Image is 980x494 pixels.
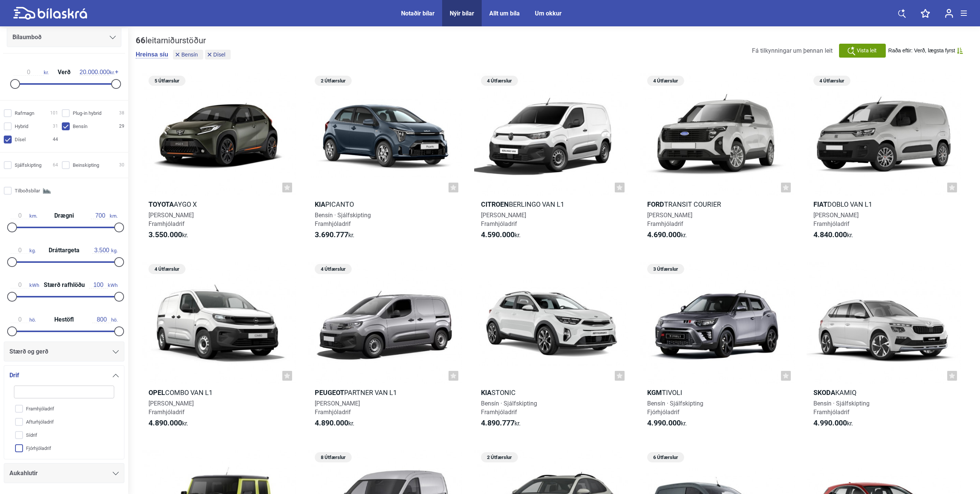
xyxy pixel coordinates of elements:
[80,69,115,76] span: kr.
[807,200,961,209] h2: Doblo Van L1
[53,122,58,130] span: 31
[52,213,76,219] span: Drægni
[647,230,687,239] span: kr.
[535,10,562,17] a: Um okkur
[450,10,474,17] a: Nýir bílar
[807,388,961,397] h2: Kamiq
[213,52,225,57] span: Dísel
[640,388,795,397] h2: Tivoli
[315,212,371,227] span: Bensín · Sjálfskipting Framhjóladrif
[481,418,514,427] b: 4.890.777
[813,400,870,416] span: Bensín · Sjálfskipting Framhjóladrif
[136,36,233,46] div: leitarniðurstöður
[315,200,325,208] b: Kia
[14,69,49,76] span: kr.
[119,122,124,130] span: 29
[813,230,853,239] span: kr.
[315,230,354,239] span: kr.
[15,136,26,143] span: Dísel
[9,346,48,357] span: Stærð og gerð
[651,452,680,462] span: 6 Útfærslur
[205,50,231,59] button: Dísel
[485,452,514,462] span: 2 Útfærslur
[308,261,462,435] a: 4 ÚtfærslurPeugeotPartner Van L1[PERSON_NAME]Framhjóladrif4.890.000kr.
[474,261,628,435] a: KiaStonicBensín · SjálfskiptingFramhjóladrif4.890.777kr.
[181,52,198,57] span: Bensín
[315,418,348,427] b: 4.890.000
[136,51,168,58] button: Hreinsa síu
[640,200,795,209] h2: Transit Courier
[73,109,101,117] span: Plug-in hybrid
[481,389,492,396] b: Kia
[813,212,859,227] span: [PERSON_NAME] Framhjóladrif
[89,282,118,288] span: kWh
[12,32,41,43] span: Bílaumboð
[149,419,188,428] span: kr.
[318,264,348,274] span: 4 Útfærslur
[73,122,87,130] span: Bensín
[481,230,514,239] b: 4.590.000
[50,109,58,117] span: 101
[149,389,165,396] b: Opel
[149,230,182,239] b: 3.550.000
[315,230,348,239] b: 3.690.777
[149,212,194,227] span: [PERSON_NAME] Framhjóladrif
[91,212,118,219] span: km.
[647,400,703,416] span: Bensín · Sjálfskipting Fjórhjóladrif
[56,69,72,75] span: Verð
[481,230,521,239] span: kr.
[945,9,953,18] img: user-login.svg
[481,400,537,416] span: Bensín · Sjálfskipting Framhjóladrif
[647,389,662,396] b: KGM
[53,161,58,169] span: 64
[474,200,628,209] h2: Berlingo Van L1
[142,73,296,246] a: 5 ÚtfærslurToyotaAygo X[PERSON_NAME]Framhjóladrif3.550.000kr.
[651,76,680,86] span: 4 Útfærslur
[15,109,34,117] span: Rafmagn
[813,230,847,239] b: 4.840.000
[308,388,462,397] h2: Partner Van L1
[142,388,296,397] h2: Combo Van L1
[9,468,38,479] span: Aukahlutir
[149,418,182,427] b: 4.890.000
[817,76,847,86] span: 4 Útfærslur
[318,452,348,462] span: 8 Útfærslur
[142,261,296,435] a: 4 ÚtfærslurOpelCombo Van L1[PERSON_NAME]Framhjóladrif4.890.000kr.
[11,247,36,254] span: kg.
[481,200,509,208] b: Citroen
[119,161,124,169] span: 30
[15,122,28,130] span: Hybrid
[318,76,348,86] span: 2 Útfærslur
[813,419,853,428] span: kr.
[813,200,827,208] b: Fiat
[474,388,628,397] h2: Stonic
[53,136,58,143] span: 44
[489,10,520,17] a: Allt um bíla
[888,47,955,54] span: Raða eftir: Verð, lægsta fyrst
[401,10,435,17] a: Notaðir bílar
[813,418,847,427] b: 4.990.000
[142,200,296,209] h2: Aygo X
[474,73,628,246] a: 4 ÚtfærslurCitroenBerlingo Van L1[PERSON_NAME]Framhjóladrif4.590.000kr.
[640,73,795,246] a: 4 ÚtfærslurFordTransit Courier[PERSON_NAME]Framhjóladrif4.690.000kr.
[173,50,203,59] button: Bensín
[315,389,344,396] b: Peugeot
[481,212,526,227] span: [PERSON_NAME] Framhjóladrif
[92,247,118,254] span: kg.
[73,161,99,169] span: Beinskipting
[807,261,961,435] a: SkodaKamiqBensín · SjálfskiptingFramhjóladrif4.990.000kr.
[308,73,462,246] a: 2 ÚtfærslurKiaPicantoBensín · SjálfskiptingFramhjóladrif3.690.777kr.
[647,419,687,428] span: kr.
[857,47,877,55] span: Vista leit
[647,212,692,227] span: [PERSON_NAME] Framhjóladrif
[52,317,76,323] span: Hestöfl
[15,161,41,169] span: Sjálfskipting
[813,389,835,396] b: Skoda
[92,316,118,323] span: hö.
[485,76,514,86] span: 4 Útfærslur
[11,316,36,323] span: hö.
[149,230,188,239] span: kr.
